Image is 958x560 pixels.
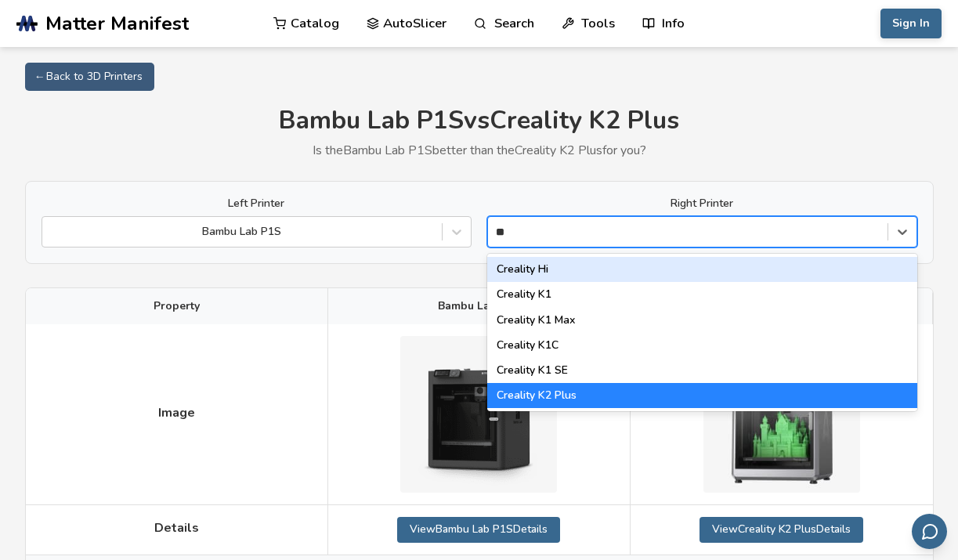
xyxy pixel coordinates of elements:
[42,197,472,210] label: Left Printer
[487,197,917,210] label: Right Printer
[25,107,934,135] h1: Bambu Lab P1S vs Creality K2 Plus
[487,308,917,333] div: Creality K1 Max
[912,514,947,549] button: Send feedback via email
[703,336,860,493] img: Creality K2 Plus
[154,300,200,313] span: Property
[154,521,199,535] span: Details
[438,300,520,313] span: Bambu Lab P1S
[397,517,560,542] a: ViewBambu Lab P1SDetails
[25,143,934,157] p: Is the Bambu Lab P1S better than the Creality K2 Plus for you?
[25,63,154,91] a: ← Back to 3D Printers
[487,257,917,282] div: Creality Hi
[487,333,917,358] div: Creality K1C
[487,358,917,383] div: Creality K1 SE
[50,226,53,238] input: Bambu Lab P1S
[487,383,917,408] div: Creality K2 Plus
[158,406,195,420] span: Image
[700,517,863,542] a: ViewCreality K2 PlusDetails
[496,226,508,238] input: Creality HiCreality K1Creality K1 MaxCreality K1CCreality K1 SECreality K2 Plus
[400,336,557,493] img: Bambu Lab P1S
[880,9,942,38] button: Sign In
[487,282,917,307] div: Creality K1
[45,13,189,34] span: Matter Manifest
